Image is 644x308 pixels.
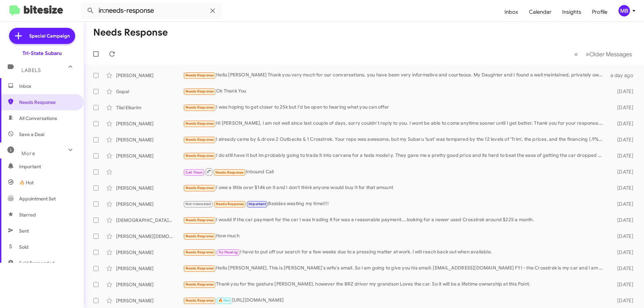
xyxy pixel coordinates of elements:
span: Call Them [185,170,203,175]
div: I do still have it but im probably going to trade it into carvana for a tesla model y. They gave ... [183,152,606,160]
span: Needs Response [19,99,76,106]
div: I owe a little over $14k on it and I don't think anyone would buy it for that amount [183,184,606,192]
span: Not-Interested [185,202,211,206]
div: [PERSON_NAME] [116,120,183,127]
span: Needs Response [185,298,214,303]
div: Hello [PERSON_NAME]. This is [PERSON_NAME]'s wife's email. So I am going to give you his email: [... [183,264,606,272]
span: Inbox [19,83,76,89]
div: [DATE] [606,152,639,159]
span: Starred [19,211,36,218]
div: [PERSON_NAME] [116,265,183,272]
span: Important [19,163,76,170]
div: a day ago [606,72,639,79]
span: Older Messages [589,51,632,58]
span: Needs Response [185,250,214,254]
div: I have to put off our search for a few weeks due to a pressing matter at work. I will reach back ... [183,248,606,256]
div: Ok Thank You [183,87,606,95]
span: Important [249,202,266,206]
span: Needs Response [185,73,214,77]
span: Try Pausing [218,250,238,254]
span: Needs Response [185,234,214,238]
span: Needs Response [185,218,214,222]
div: [DATE] [606,281,639,288]
span: Save a Deal [19,131,44,138]
div: [DATE] [606,136,639,143]
div: [PERSON_NAME] [116,201,183,207]
div: MB [619,5,630,16]
div: [PERSON_NAME] [116,297,183,304]
div: [DATE] [606,88,639,95]
span: » [586,50,589,58]
span: Needs Response [185,282,214,287]
div: [DATE] [606,104,639,111]
div: [URL][DOMAIN_NAME] [183,297,606,304]
span: Needs Response [185,137,214,142]
div: I already came by & drove 2 Outbacks & 1 Crosstrek. Your reps was awesome, but my Subaru 'lust' w... [183,136,606,143]
span: 🔥 Hot [218,298,230,303]
div: Inbound Call [183,168,606,176]
div: [PERSON_NAME] [116,72,183,79]
div: [PERSON_NAME] [116,152,183,159]
div: [PERSON_NAME] [116,281,183,288]
div: Hi [PERSON_NAME], I am not well since last couple of days, sorry couldn't reply to you. I wont be... [183,120,606,127]
button: MB [613,5,637,16]
a: Insights [557,2,587,22]
span: All Conversations [19,115,57,122]
span: Sold Responded [19,260,55,266]
h1: Needs Response [93,27,168,38]
div: [DATE] [606,217,639,224]
div: [DATE] [606,297,639,304]
div: Tri-State Subaru [22,50,62,57]
span: Appointment Set [19,195,56,202]
span: More [21,150,35,157]
div: [DATE] [606,201,639,207]
input: Search [81,3,222,19]
div: [DATE] [606,233,639,240]
span: Needs Response [185,105,214,110]
div: [DEMOGRAPHIC_DATA][PERSON_NAME] [116,217,183,224]
div: [PERSON_NAME][DEMOGRAPHIC_DATA] [116,233,183,240]
nav: Page navigation example [571,47,636,61]
span: Needs Response [185,153,214,158]
button: Previous [570,47,582,61]
div: Thank you for the gesture [PERSON_NAME], however the BRZ driver my grandson Loves the car. So it ... [183,281,606,288]
div: [DATE] [606,249,639,256]
div: How much [183,232,606,240]
span: Needs Response [185,89,214,94]
a: Profile [587,2,613,22]
div: Hello [PERSON_NAME] Thank you very much for our conversations, you have been very informative and... [183,71,606,79]
a: Inbox [499,2,524,22]
div: I was hoping to get closer to 25k but I'd be open to hearing what you can offer [183,104,606,111]
div: [DATE] [606,169,639,175]
span: Needs Response [185,186,214,190]
button: Next [582,47,636,61]
span: Sent [19,228,29,234]
span: Labels [21,67,41,73]
span: Sold [19,244,29,250]
a: Calendar [524,2,557,22]
div: [PERSON_NAME] [116,136,183,143]
a: Special Campaign [9,28,75,44]
div: [DATE] [606,120,639,127]
span: Special Campaign [29,33,70,39]
span: Needs Response [215,170,244,175]
span: Needs Response [185,266,214,270]
div: [PERSON_NAME] [116,249,183,256]
span: Needs Response [216,202,244,206]
div: Tilal Elkarim [116,104,183,111]
div: [PERSON_NAME] [116,185,183,191]
div: [DATE] [606,265,639,272]
div: Besides wasting my time!!!! [183,200,606,208]
div: [DATE] [606,185,639,191]
span: « [574,50,578,58]
span: 🔥 Hot [19,179,34,186]
div: Gopal [116,88,183,95]
div: I would if the car payment for the car I was trading it for was a reasonable payment....looking f... [183,216,606,224]
span: Needs Response [185,121,214,126]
